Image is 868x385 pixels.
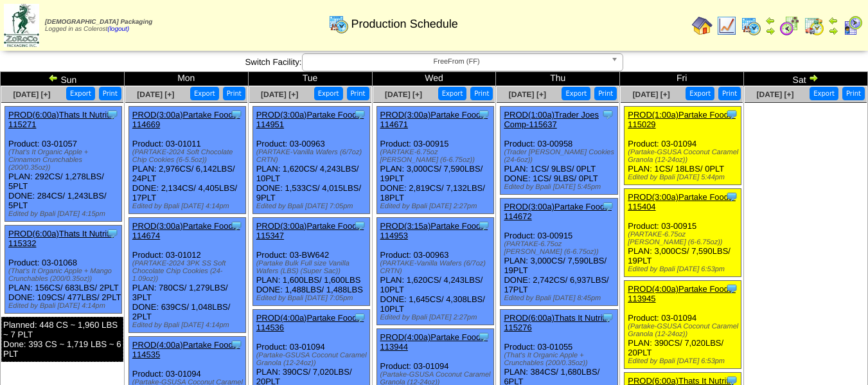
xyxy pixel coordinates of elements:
[828,15,838,26] img: arrowleft.gif
[106,227,119,240] img: Tooltip
[765,15,775,26] img: arrowleft.gif
[380,202,493,210] div: Edited by Bpali [DATE] 2:27pm
[756,90,793,99] a: [DATE] [+]
[256,313,364,332] a: PROD(4:00a)Partake Foods-114536
[496,72,620,86] td: Thu
[314,87,343,100] button: Export
[725,190,738,203] img: Tooltip
[504,313,609,332] a: PROD(6:00a)Thats It Nutriti-115276
[8,210,121,218] div: Edited by Bpali [DATE] 4:15pm
[372,72,496,86] td: Wed
[132,110,240,129] a: PROD(3:00a)Partake Foods-114669
[628,323,741,338] div: (Partake-GSUSA Coconut Caramel Granola (12-24oz))
[765,26,775,36] img: arrowright.gif
[509,90,546,99] a: [DATE] [+]
[132,260,245,283] div: (PARTAKE-2024 3PK SS Soft Chocolate Chip Cookies (24-1.09oz))
[132,148,245,164] div: (PARTAKE-2024 Soft Chocolate Chip Cookies (6-5.5oz))
[504,148,617,164] div: (Trader [PERSON_NAME] Cookies (24-6oz))
[328,13,349,34] img: calendarprod.gif
[1,72,125,86] td: Sun
[477,108,490,121] img: Tooltip
[4,4,39,47] img: zoroco-logo-small.webp
[744,72,868,86] td: Sat
[504,294,617,302] div: Edited by Bpali [DATE] 8:45pm
[252,107,369,214] div: Product: 03-00963 PLAN: 1,620CS / 4,243LBS / 10PLT DONE: 1,533CS / 4,015LBS / 9PLT
[132,321,245,329] div: Edited by Bpali [DATE] 4:14pm
[842,87,865,100] button: Print
[828,26,838,36] img: arrowright.gif
[741,15,761,36] img: calendarprod.gif
[128,218,245,333] div: Product: 03-01012 PLAN: 780CS / 1,279LBS / 3PLT DONE: 639CS / 1,048LBS / 2PLT
[628,174,741,181] div: Edited by Bpali [DATE] 5:44pm
[500,107,617,195] div: Product: 03-00958 PLAN: 1CS / 9LBS / 0PLT DONE: 1CS / 9LBS / 0PLT
[504,110,599,129] a: PROD(1:00a)Trader Joes Comp-115637
[716,15,737,36] img: line_graph.gif
[1,317,123,362] div: Planned: 448 CS ~ 1,960 LBS ~ 7 PLT Done: 393 CS ~ 1,719 LBS ~ 6 PLT
[223,87,245,100] button: Print
[500,199,617,306] div: Product: 03-00915 PLAN: 3,000CS / 7,590LBS / 19PLT DONE: 2,742CS / 6,937LBS / 17PLT
[128,107,245,214] div: Product: 03-01011 PLAN: 2,976CS / 6,142LBS / 24PLT DONE: 2,134CS / 4,405LBS / 17PLT
[601,200,614,213] img: Tooltip
[190,87,219,100] button: Export
[137,90,174,99] span: [DATE] [+]
[725,108,738,121] img: Tooltip
[353,219,366,232] img: Tooltip
[66,87,95,100] button: Export
[438,87,467,100] button: Export
[380,260,493,275] div: (PARTAKE-Vanilla Wafers (6/7oz) CRTN)
[132,221,240,240] a: PROD(3:00a)Partake Foods-114674
[132,340,240,359] a: PROD(4:00a)Partake Foods-114535
[380,221,488,240] a: PROD(3:15a)Partake Foods-114953
[106,108,119,121] img: Tooltip
[628,110,736,129] a: PROD(1:00a)Partake Foods-115029
[810,87,838,100] button: Export
[5,107,122,222] div: Product: 03-01057 PLAN: 292CS / 1,278LBS / 5PLT DONE: 284CS / 1,243LBS / 5PLT
[624,189,741,277] div: Product: 03-00915 PLAN: 3,000CS / 7,590LBS / 19PLT
[351,17,458,31] span: Production Schedule
[562,87,590,100] button: Export
[230,219,243,232] img: Tooltip
[779,15,800,36] img: calendarblend.gif
[256,148,369,164] div: (PARTAKE-Vanilla Wafers (6/7oz) CRTN)
[376,218,493,325] div: Product: 03-00963 PLAN: 1,620CS / 4,243LBS / 10PLT DONE: 1,645CS / 4,308LBS / 10PLT
[256,260,369,275] div: (Partake Bulk Full size Vanilla Wafers (LBS) (Super Sac))
[601,311,614,324] img: Tooltip
[804,15,824,36] img: calendarinout.gif
[477,219,490,232] img: Tooltip
[628,231,741,246] div: (PARTAKE-6.75oz [PERSON_NAME] (6-6.75oz))
[477,330,490,343] img: Tooltip
[256,202,369,210] div: Edited by Bpali [DATE] 7:05pm
[633,90,670,99] a: [DATE] [+]
[376,107,493,214] div: Product: 03-00915 PLAN: 3,000CS / 7,590LBS / 19PLT DONE: 2,819CS / 7,132LBS / 18PLT
[504,240,617,256] div: (PARTAKE-6.75oz [PERSON_NAME] (6-6.75oz))
[628,284,736,303] a: PROD(4:00a)Partake Foods-113945
[347,87,369,100] button: Print
[594,87,617,100] button: Print
[504,352,617,367] div: (That's It Organic Apple + Crunchables (200/0.35oz))
[8,267,121,283] div: (That's It Organic Apple + Mango Crunchables (200/0.35oz))
[353,311,366,324] img: Tooltip
[628,148,741,164] div: (Partake-GSUSA Coconut Caramel Granola (12-24oz))
[628,265,741,273] div: Edited by Bpali [DATE] 6:53pm
[45,19,152,26] span: [DEMOGRAPHIC_DATA] Packaging
[686,87,714,100] button: Export
[718,87,741,100] button: Print
[124,72,248,86] td: Mon
[725,282,738,295] img: Tooltip
[13,90,50,99] a: [DATE] [+]
[8,148,121,172] div: (That's It Organic Apple + Cinnamon Crunchables (200/0.35oz))
[628,357,741,365] div: Edited by Bpali [DATE] 6:53pm
[99,87,121,100] button: Print
[8,229,114,248] a: PROD(6:00a)Thats It Nutriti-115332
[8,110,114,129] a: PROD(6:00a)Thats It Nutriti-115271
[692,15,713,36] img: home.gif
[385,90,422,99] a: [DATE] [+]
[380,110,488,129] a: PROD(3:00a)Partake Foods-114671
[380,148,493,164] div: (PARTAKE-6.75oz [PERSON_NAME] (6-6.75oz))
[470,87,493,100] button: Print
[5,226,122,314] div: Product: 03-01068 PLAN: 156CS / 683LBS / 2PLT DONE: 109CS / 477LBS / 2PLT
